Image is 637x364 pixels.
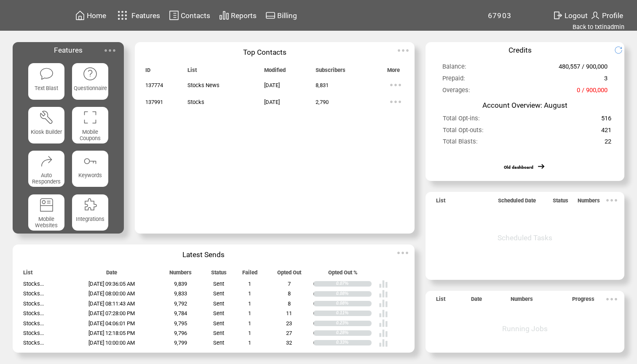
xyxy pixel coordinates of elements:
img: ellypsis.svg [395,42,412,59]
div: 0.28% [336,330,372,336]
img: text-blast.svg [39,66,54,81]
div: 0.23% [336,321,372,326]
span: Stocks News [187,82,219,88]
span: Prepaid: [442,74,465,86]
span: Stocks... [23,320,44,327]
span: List [436,296,445,306]
img: ellypsis.svg [387,93,404,110]
span: Profile [602,11,623,20]
img: features.svg [115,8,130,22]
img: poll%20-%20white.svg [379,338,388,348]
span: 1 [248,330,251,336]
span: 7 [288,281,291,287]
img: auto-responders.svg [39,154,54,168]
span: Total Opt-outs: [443,126,484,138]
span: [DATE] 04:06:01 PM [88,320,135,327]
span: Reports [231,11,257,20]
span: Home [87,11,106,20]
span: Sent [213,340,224,346]
a: Contacts [168,9,211,22]
span: 23 [286,320,292,327]
a: Profile [589,9,624,22]
a: Reports [218,9,258,22]
span: Numbers [578,197,600,207]
img: ellypsis.svg [102,42,118,59]
span: Top Contacts [243,48,286,56]
a: Mobile Websites [28,194,65,231]
img: poll%20-%20white.svg [379,289,388,298]
span: Subscribers [316,67,345,77]
span: More [387,67,400,77]
span: [DATE] 09:36:05 AM [88,281,135,287]
img: refresh.png [614,46,629,54]
span: Scheduled Date [498,197,536,207]
span: Overages: [442,86,470,98]
span: 8,831 [316,82,329,88]
span: 9,792 [174,300,187,307]
span: Sent [213,290,224,297]
img: ellypsis.svg [387,77,404,93]
span: Logout [565,11,588,20]
span: 67903 [488,11,512,20]
span: Progress [572,296,594,306]
img: integrations.svg [83,197,97,212]
span: [DATE] 12:18:05 PM [88,330,135,336]
span: Sent [213,281,224,287]
span: List [436,197,445,207]
img: tool%201.svg [39,110,54,125]
a: Back to txtinadmin [573,23,624,31]
span: List [187,67,197,77]
a: Old dashboard [504,165,533,170]
span: 22 [605,138,611,149]
img: questionnaire.svg [83,66,97,81]
img: chart.svg [219,10,229,21]
img: exit.svg [553,10,563,21]
span: 516 [601,114,611,126]
span: Balance: [442,63,466,74]
span: Stocks... [23,300,44,307]
img: ellypsis.svg [603,291,620,308]
span: Stocks... [23,290,44,297]
img: profile.svg [590,10,600,21]
span: [DATE] 08:11:43 AM [88,300,135,307]
span: Failed [242,269,257,279]
span: 9,796 [174,330,187,336]
a: Text Blast [28,63,65,100]
div: 0.08% [336,291,372,297]
a: Kiosk Builder [28,107,65,143]
span: 9,833 [174,290,187,297]
span: Total Blasts: [443,138,478,149]
span: [DATE] [264,99,280,105]
span: [DATE] 08:00:00 AM [88,290,135,297]
span: 1 [248,290,251,297]
img: home.svg [75,10,85,21]
span: Stocks [187,99,204,105]
span: 480,557 / 900,000 [559,63,608,74]
span: Questionnaire [74,85,107,91]
a: Integrations [72,194,109,231]
span: 32 [286,340,292,346]
span: Text Blast [35,85,58,91]
span: 421 [601,126,611,138]
span: Features [131,11,160,20]
span: Sent [213,330,224,336]
span: Kiosk Builder [31,129,62,135]
span: Opted Out % [328,269,358,279]
span: Sent [213,320,224,327]
img: ellypsis.svg [394,244,411,261]
span: Sent [213,300,224,307]
span: 9,795 [174,320,187,327]
a: Auto Responders [28,151,65,187]
span: Contacts [181,11,210,20]
span: 2,790 [316,99,329,105]
span: [DATE] 10:00:00 AM [88,340,135,346]
span: Stocks... [23,310,44,316]
span: Billing [277,11,297,20]
span: Stocks... [23,340,44,346]
span: 0 / 900,000 [577,86,608,98]
span: Running Jobs [502,324,548,333]
span: Account Overview: August [482,101,567,109]
span: 137991 [145,99,163,105]
span: 137774 [145,82,163,88]
span: 3 [604,74,608,86]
